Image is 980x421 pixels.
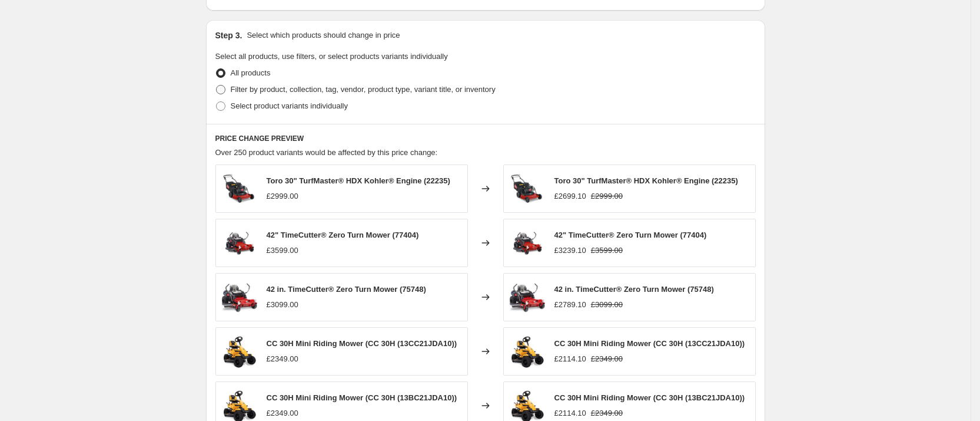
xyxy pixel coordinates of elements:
[591,407,623,419] strike: £2349.00
[554,299,586,311] div: £2789.10
[222,334,257,369] img: cub-cadet-cc30h-mini-riding-mower-cub-13bc21jda10-arco-lawn-equipment-349260_80x.jpg
[247,29,400,41] p: Select which products should change in price
[267,245,298,256] div: £3599.00
[267,339,457,348] span: CC 30H Mini Riding Mower (CC 30H (13CC21JDA10))
[267,231,419,239] span: 42" TimeCutter® Zero Turn Mower (77404)
[554,285,714,294] span: 42 in. TimeCutter® Zero Turn Mower (75748)
[510,279,545,315] img: toro-42-in-timecutter-zero-turn-mower-75748-tor-75748-arco-lawn-equipment-459533_80x.jpg
[554,393,745,402] span: CC 30H Mini Riding Mower (CC 30H (13BC21JDA10))
[231,68,271,77] span: All products
[267,407,298,419] div: £2349.00
[231,85,496,94] span: Filter by product, collection, tag, vendor, product type, variant title, or inventory
[267,299,298,311] div: £3099.00
[215,134,756,143] h6: PRICE CHANGE PREVIEW
[231,101,348,110] span: Select product variants individually
[215,52,448,61] span: Select all products, use filters, or select products variants individually
[591,245,623,256] strike: £3599.00
[591,353,623,365] strike: £2349.00
[554,245,586,256] div: £3239.10
[554,176,738,185] span: Toro 30" TurfMaster® HDX Kohler® Engine (22235)
[510,171,545,206] img: toro-30-turfmaster-hdx-kohler-engine-22235-tor-22235-arco-lawn-equipment-962553_80x.jpg
[215,148,438,157] span: Over 250 product variants would be affected by this price change:
[222,225,257,261] img: toro-42-timecutter-zero-turn-mower-77404-tor-77404-arco-lawn-equipment-346100_80x.jpg
[591,299,623,311] strike: £3099.00
[267,285,426,294] span: 42 in. TimeCutter® Zero Turn Mower (75748)
[215,29,242,41] h2: Step 3.
[554,190,586,202] div: £2699.10
[554,231,707,239] span: 42" TimeCutter® Zero Turn Mower (77404)
[267,393,457,402] span: CC 30H Mini Riding Mower (CC 30H (13BC21JDA10))
[267,353,298,365] div: £2349.00
[554,353,586,365] div: £2114.10
[554,339,745,348] span: CC 30H Mini Riding Mower (CC 30H (13CC21JDA10))
[554,407,586,419] div: £2114.10
[267,176,450,185] span: Toro 30" TurfMaster® HDX Kohler® Engine (22235)
[591,190,623,202] strike: £2999.00
[510,225,545,261] img: toro-42-timecutter-zero-turn-mower-77404-tor-77404-arco-lawn-equipment-346100_80x.jpg
[267,190,298,202] div: £2999.00
[222,279,257,315] img: toro-42-in-timecutter-zero-turn-mower-75748-tor-75748-arco-lawn-equipment-459533_80x.jpg
[222,171,257,206] img: toro-30-turfmaster-hdx-kohler-engine-22235-tor-22235-arco-lawn-equipment-962553_80x.jpg
[510,334,545,369] img: cub-cadet-cc30h-mini-riding-mower-cub-13bc21jda10-arco-lawn-equipment-349260_80x.jpg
